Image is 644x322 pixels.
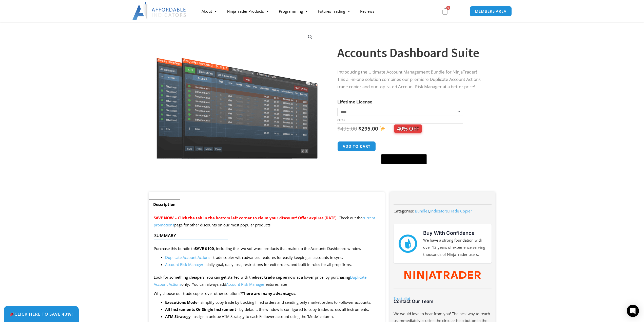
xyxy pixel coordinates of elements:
[358,125,361,132] span: $
[415,208,472,213] span: , ,
[4,306,79,322] a: 🎉Click Here to save 40%!
[337,125,340,132] span: $
[423,229,486,237] h3: Buy With Confidence
[380,140,426,153] iframe: Secure express checkout frame
[337,125,357,132] bdi: 495.00
[423,237,486,258] p: We have a strong foundation with over 12 years of experience serving thousands of NinjaTrader users.
[415,208,429,213] a: Bundles
[226,282,264,287] a: Account Risk Manager
[165,300,198,305] strong: Executions Mode
[337,167,485,172] iframe: PayPal Message 1
[197,5,222,17] a: About
[627,305,639,317] div: Open Intercom Messenger
[394,298,491,304] h3: Contact Our Team
[306,32,315,42] a: View full-screen image gallery
[149,200,180,209] a: Description
[165,254,380,261] li: – trade copier with advanced features for easily keeping all accounts in sync.
[222,5,274,17] a: NinjaTrader Products
[154,233,375,238] h4: Summary
[165,261,380,268] li: – daily goal, daily loss, restrictions for exit orders, and built in rules for all prop firms.
[154,215,338,220] span: SAVE NOW – Click the tab in the bottom left corner to claim your discount! Offer expires [DATE].
[197,5,436,17] nav: Menu
[399,235,417,253] img: mark thumbs good 43913 | Affordable Indicators – NinjaTrader
[337,141,376,152] button: Add to cart
[274,5,313,17] a: Programming
[449,208,472,213] a: Trade Copier
[380,126,385,131] img: ✨
[242,291,296,296] strong: There are many advantages.
[404,271,481,281] img: NinjaTrader Wordmark color RGB | Affordable Indicators – NinjaTrader
[470,6,512,16] a: MEMBERS AREA
[394,124,422,133] span: 40% OFF
[394,296,410,301] a: Trustpilot
[381,154,427,164] button: Buy with GPay
[10,312,14,316] img: 🎉
[165,255,210,260] a: Duplicate Account Actions
[313,5,355,17] a: Futures Trading
[337,99,372,105] label: Lifetime License
[165,262,203,267] a: Account Risk Manager
[10,312,73,316] span: Click Here to save 40%!
[355,5,379,17] a: Reviews
[394,208,414,213] span: Categories:
[337,118,345,122] a: Clear options
[446,6,450,10] span: 0
[154,214,380,229] p: Check out the page for other discounts on our most popular products!
[154,290,380,297] p: Why choose our trade copier over other solutions?
[132,2,187,20] img: LogoAI | Affordable Indicators – NinjaTrader
[255,275,288,280] strong: best trade copier
[154,274,380,288] p: Look for something cheaper? You can get started with the now at a lower price, by purchasing only...
[430,208,448,213] a: Indicators
[434,4,456,19] a: 0
[195,246,214,251] strong: SAVE $100
[475,9,506,13] span: MEMBERS AREA
[154,245,380,252] p: Purchase this bundle to , including the two software products that make up the Accounts Dashboard...
[358,125,378,132] bdi: 295.00
[337,68,485,91] p: Introducing the Ultimate Account Management Bundle for NinjaTrader! This all-in-one solution comb...
[165,299,380,306] li: – simplify copy trade by tracking filled orders and sending only market orders to Follower accounts.
[337,44,485,62] h1: Accounts Dashboard Suite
